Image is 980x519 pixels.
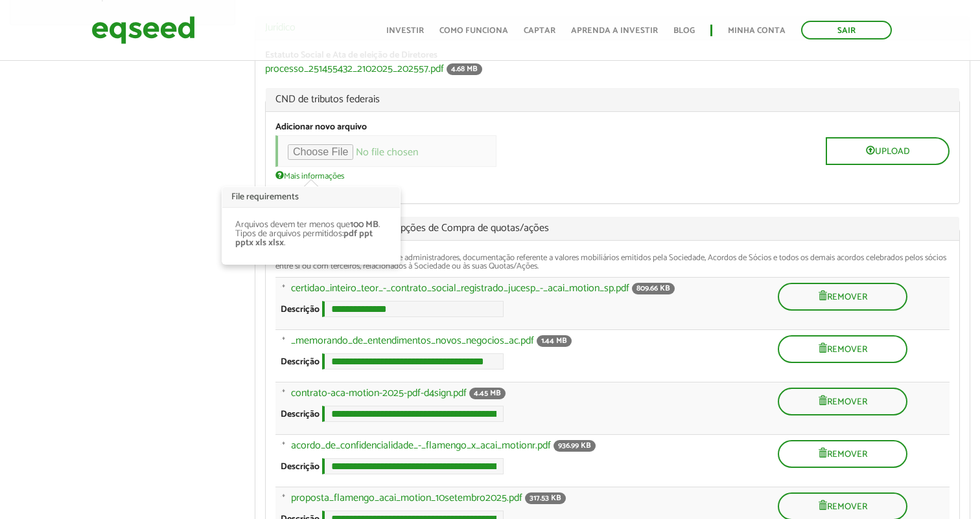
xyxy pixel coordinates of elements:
[235,230,387,248] li: Tipos de arquivos permitidos: .
[270,283,291,300] a: Arraste para reordenar
[537,335,572,347] span: 1.44 MB
[275,94,950,105] span: CND de tributos federais
[270,388,291,405] a: Arraste para reordenar
[275,123,367,132] label: Adicionar novo arquivo
[778,440,907,468] button: Remover
[281,305,320,315] label: Descrição
[270,335,291,353] a: Arraste para reordenar
[235,226,373,250] strong: pdf ppt pptx xls xlsx
[235,221,387,230] li: Arquivos devem ter menos que .
[673,27,695,35] a: Blog
[275,223,950,234] span: Contratos de Investimento, Opções de Compra de quotas/ações
[222,187,400,208] h3: File requirements
[291,441,551,451] a: acordo_de_confidencialidade_-_flamengo_x_acai_motionr.pdf
[386,27,424,35] a: Investir
[524,27,555,35] a: Captar
[778,283,907,311] button: Remover
[91,13,195,47] img: EqSeed
[801,21,892,39] a: Sair
[281,358,320,367] label: Descrição
[554,440,596,452] span: 936.99 KB
[270,492,291,510] a: Arraste para reordenar
[525,492,566,504] span: 317.53 KB
[350,217,379,232] strong: 100 MB
[778,335,907,363] button: Remover
[728,27,786,35] a: Minha conta
[571,27,658,35] a: Aprenda a investir
[291,336,534,346] a: _memorando_de_entendimentos_novos_negocios_ac.pdf
[270,440,291,458] a: Arraste para reordenar
[275,170,344,181] a: Mais informações
[275,254,950,271] div: Inclusive outorgadas a funcionários e administradores, documentação referente a valores mobiliári...
[439,27,508,35] a: Como funciona
[291,388,467,399] a: contrato-aca-motion-2025-pdf-d4sign.pdf
[265,64,444,74] a: processo_251455432_2102025_202557.pdf
[632,283,675,294] span: 809.66 KB
[291,283,629,294] a: certidao_inteiro_teor_-_contrato_social_registrado_jucesp_-_acai_motion_sp.pdf
[291,493,522,503] a: proposta_flamengo_acai_motion_10setembro2025.pdf
[778,388,907,415] button: Remover
[469,388,506,399] span: 4.45 MB
[281,463,320,472] label: Descrição
[447,63,482,75] span: 4.68 MB
[281,410,320,419] label: Descrição
[826,137,950,165] button: Upload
